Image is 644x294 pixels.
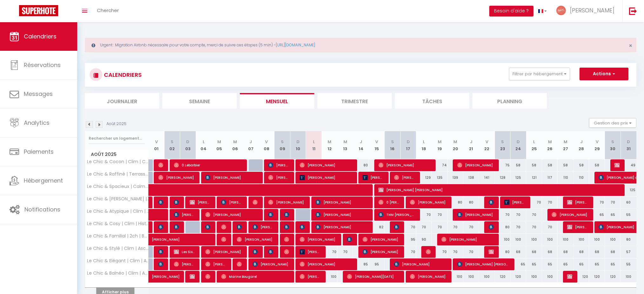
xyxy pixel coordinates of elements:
th: 30 [605,131,621,159]
span: [PERSON_NAME] [205,246,242,258]
span: × [629,42,632,50]
span: Hébergement [24,177,63,184]
span: [PERSON_NAME] [174,196,179,208]
th: 10 [290,131,306,159]
span: [PERSON_NAME] [284,246,289,258]
img: Super Booking [19,5,58,16]
th: 31 [620,131,636,159]
div: 82 [369,221,385,233]
th: 09 [275,131,290,159]
span: Paiements [24,148,54,156]
div: 85 [353,258,369,270]
div: 65 [589,209,605,221]
div: 70 [337,246,353,258]
span: [PERSON_NAME] [300,221,305,233]
span: Le Chic & Spacieux | Calme idéal famille & pro [86,184,150,189]
span: [PERSON_NAME] [268,159,289,171]
div: 129 [416,172,432,184]
th: 17 [400,131,416,159]
a: [PERSON_NAME] [149,221,152,233]
span: [PERSON_NAME] [300,171,353,184]
div: 74 [432,159,448,171]
span: [PERSON_NAME] [284,233,289,245]
span: [PERSON_NAME] [457,209,494,221]
iframe: LiveChat chat widget [617,267,644,294]
abbr: M [343,139,347,145]
div: 65 [542,258,558,270]
div: 70 [526,209,542,221]
span: Réservations [24,61,61,69]
span: [PERSON_NAME] [268,209,274,221]
span: [PERSON_NAME] [253,221,274,233]
div: 110 [573,172,589,184]
span: [PERSON_NAME] [567,196,588,208]
th: 14 [353,131,369,159]
div: 100 [511,234,526,245]
abbr: J [580,139,583,145]
span: [PERSON_NAME] [174,209,195,221]
span: [PERSON_NAME] [221,233,227,245]
div: 58 [558,159,573,171]
span: [PERSON_NAME] [158,246,164,258]
span: [PERSON_NAME] [614,159,620,171]
abbr: M [217,139,221,145]
span: [PERSON_NAME] [152,230,210,242]
div: 60 [620,197,636,208]
span: [PERSON_NAME][DATE] [347,271,400,283]
div: 65 [573,258,589,270]
button: Gestion des prix [589,118,636,128]
abbr: D [627,139,630,145]
div: 65 [605,258,621,270]
span: [PERSON_NAME] [253,258,290,270]
abbr: D [186,139,189,145]
span: [PERSON_NAME] [158,258,164,270]
abbr: M [564,139,567,145]
span: Le Chic & Cocon | Clim | Centre Historique [86,159,150,164]
a: [URL][DOMAIN_NAME] [276,42,315,48]
span: [PERSON_NAME] [363,233,400,245]
abbr: V [485,139,488,145]
div: 80 [495,221,511,233]
div: 121 [526,172,542,184]
abbr: L [423,139,425,145]
span: 0 [PERSON_NAME] [378,196,400,208]
span: Le Chic & Stylé | Clim | Ascenseur | [GEOGRAPHIC_DATA] [86,246,150,251]
span: [PERSON_NAME] [394,171,415,184]
input: Rechercher un logement... [89,133,145,144]
div: 70 [322,246,337,258]
span: [PERSON_NAME] [552,209,589,221]
div: 58 [526,159,542,171]
span: [PERSON_NAME] [347,233,352,245]
div: 68 [589,246,605,258]
span: 0 [PERSON_NAME] [158,196,164,208]
abbr: D [296,139,300,145]
abbr: D [517,139,520,145]
span: [PERSON_NAME] [315,221,369,233]
span: [PERSON_NAME] [158,171,195,184]
div: 68 [605,246,621,258]
span: [PERSON_NAME] [363,246,400,258]
th: 25 [526,131,542,159]
span: Le Chic & Elégant | Clim | Ascenseur | [GEOGRAPHIC_DATA] [86,258,150,263]
div: 120 [573,271,589,283]
span: [PERSON_NAME] [394,221,399,233]
span: [PERSON_NAME] [253,196,258,208]
span: [PERSON_NAME] [158,221,164,233]
div: 70 [511,221,526,233]
span: [PERSON_NAME] [268,171,289,184]
span: True North [426,246,431,258]
div: 135 [432,172,448,184]
li: Mensuel [240,93,314,109]
div: 65 [526,258,542,270]
span: [PERSON_NAME] [253,246,258,258]
span: Le Chic & Cosy | Clim | Historique [86,221,150,226]
a: [PERSON_NAME] [149,271,165,283]
span: [PERSON_NAME] [315,209,369,221]
th: 24 [511,131,526,159]
th: 11 [306,131,322,159]
span: [PERSON_NAME] [300,258,353,270]
th: 18 [416,131,432,159]
abbr: V [596,139,599,145]
div: 70 [400,246,416,258]
span: [PERSON_NAME] [570,6,614,14]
